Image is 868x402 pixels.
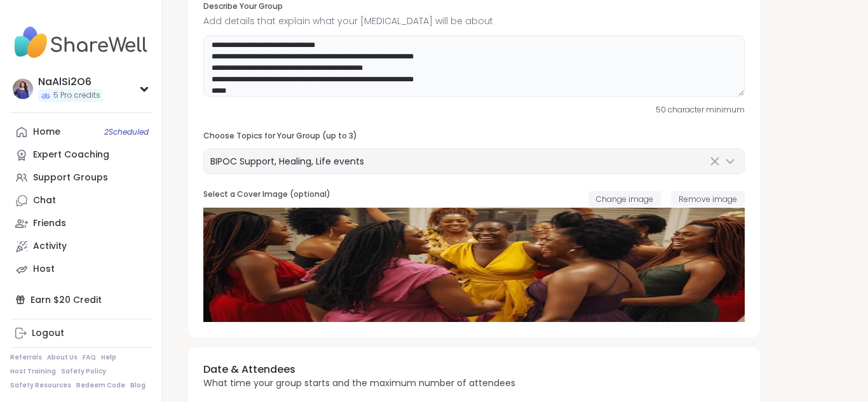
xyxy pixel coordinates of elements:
[10,322,152,345] a: Logout
[33,171,108,184] div: Support Groups
[10,212,152,235] a: Friends
[104,127,149,137] span: 2 Scheduled
[13,79,33,99] img: NaAlSi2O6
[656,104,745,116] span: 50 character minimum
[10,235,152,258] a: Activity
[38,75,103,89] div: NaAlSi2O6
[10,144,152,166] a: Expert Coaching
[203,15,745,28] span: Add details that explain what your [MEDICAL_DATA] will be about
[10,189,152,212] a: Chat
[32,327,64,340] div: Logout
[210,155,364,168] span: BIPOC Support, Healing, Life events
[33,263,55,276] div: Host
[10,121,152,144] a: Home2Scheduled
[130,381,146,390] a: Blog
[101,353,116,362] a: Help
[33,194,56,207] div: Chat
[596,194,653,204] span: Change image
[10,258,152,281] a: Host
[671,191,745,206] button: Remove image
[707,154,722,169] button: Clear Selected
[33,149,109,161] div: Expert Coaching
[47,353,78,362] a: About Us
[679,194,737,204] span: Remove image
[33,126,60,138] div: Home
[83,353,96,362] a: FAQ
[203,363,515,377] h3: Date & Attendees
[203,1,745,12] h3: Describe Your Group
[10,367,56,376] a: Host Training
[10,20,152,65] img: ShareWell Nav Logo
[10,381,71,390] a: Safety Resources
[33,217,66,230] div: Friends
[61,367,106,376] a: Safety Policy
[33,240,67,253] div: Activity
[203,131,745,142] h3: Choose Topics for Your Group (up to 3)
[10,288,152,311] div: Earn $20 Credit
[203,377,515,390] p: What time your group starts and the maximum number of attendees
[203,189,330,200] h3: Select a Cover Image (optional)
[10,166,152,189] a: Support Groups
[53,90,100,101] span: 5 Pro credits
[76,381,125,390] a: Redeem Code
[203,208,745,322] img: New Image
[10,353,42,362] a: Referrals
